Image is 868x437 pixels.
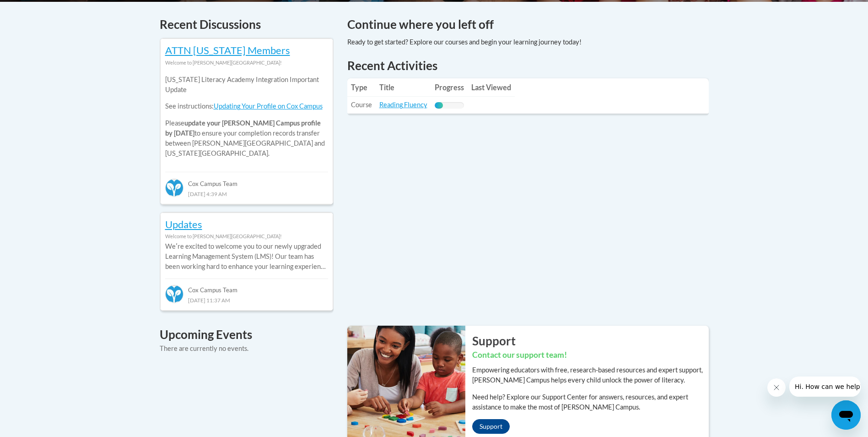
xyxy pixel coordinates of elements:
a: Updates [165,218,202,230]
div: Progress, % [435,102,443,109]
img: Cox Campus Team [165,285,183,303]
div: [DATE] 11:37 AM [165,295,328,305]
span: Course [351,101,372,109]
b: update your [PERSON_NAME] Campus profile by [DATE] [165,119,321,137]
div: [DATE] 4:39 AM [165,189,328,199]
h4: Continue where you left off [347,16,709,33]
div: Cox Campus Team [165,172,328,188]
h4: Recent Discussions [160,16,334,33]
span: There are currently no events. [160,344,248,352]
div: Cox Campus Team [165,279,328,295]
p: [US_STATE] Literacy Academy Integration Important Update [165,75,328,95]
a: ATTN [US_STATE] Members [165,44,290,56]
p: Need help? Explore our Support Center for answers, resources, and expert assistance to make the m... [472,392,709,412]
a: Support [472,419,510,434]
th: Progress [431,78,468,97]
span: Hi. How can we help? [5,6,74,14]
div: Please to ensure your completion records transfer between [PERSON_NAME][GEOGRAPHIC_DATA] and [US_... [165,68,328,165]
iframe: Message from company [789,377,861,397]
h4: Upcoming Events [160,326,334,344]
p: See instructions: [165,101,328,111]
h2: Support [472,333,709,349]
iframe: Close message [767,378,786,397]
th: Last Viewed [468,78,515,97]
p: Weʹre excited to welcome you to our newly upgraded Learning Management System (LMS)! Our team has... [165,241,328,272]
div: Welcome to [PERSON_NAME][GEOGRAPHIC_DATA]! [165,58,328,68]
a: Reading Fluency [379,101,427,109]
img: Cox Campus Team [165,179,183,197]
h1: Recent Activities [347,57,709,74]
iframe: Button to launch messaging window [831,400,861,430]
th: Type [347,78,376,97]
div: Welcome to [PERSON_NAME][GEOGRAPHIC_DATA]! [165,231,328,241]
th: Title [376,78,431,97]
h3: Contact our support team! [472,350,709,361]
a: Updating Your Profile on Cox Campus [214,102,323,110]
p: Empowering educators with free, research-based resources and expert support, [PERSON_NAME] Campus... [472,365,709,385]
